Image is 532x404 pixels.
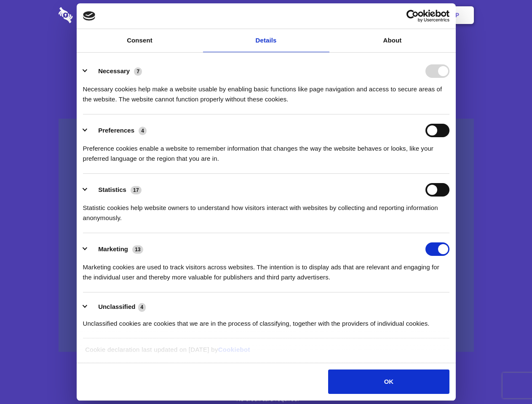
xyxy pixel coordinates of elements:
span: 7 [134,67,142,76]
a: Contact [342,2,380,28]
div: Statistic cookies help website owners to understand how visitors interact with websites by collec... [83,197,449,223]
label: Necessary [98,67,130,74]
img: logo-wordmark-white-trans-d4663122ce5f474addd5e946df7df03e33cb6a1c49d2221995e7729f52c070b2.svg [59,7,131,23]
a: About [329,29,456,52]
span: 4 [138,303,146,311]
a: Usercentrics Cookiebot - opens in a new window [376,10,449,22]
div: Cookie declaration last updated on [DATE] by [79,345,453,361]
a: Cookiebot [218,346,250,353]
span: 13 [132,245,143,254]
label: Statistics [98,186,126,193]
div: Unclassified cookies are cookies that we are in the process of classifying, together with the pro... [83,312,449,329]
button: Marketing (13) [83,242,149,256]
button: Necessary (7) [83,64,147,78]
a: Wistia video thumbnail [59,119,474,352]
img: logo [83,11,96,21]
button: Statistics (17) [83,183,147,197]
button: Unclassified (4) [83,302,151,312]
div: Marketing cookies are used to track visitors across websites. The intention is to display ads tha... [83,256,449,282]
a: Details [203,29,329,52]
span: 4 [139,127,147,135]
button: OK [328,369,449,394]
div: Preference cookies enable a website to remember information that changes the way the website beha... [83,137,449,164]
a: Consent [77,29,203,52]
div: Necessary cookies help make a website usable by enabling basic functions like page navigation and... [83,78,449,104]
h4: Auto-redaction of sensitive data, encrypted data sharing and self-destructing private chats. Shar... [59,77,474,104]
span: 17 [131,186,142,194]
button: Preferences (4) [83,124,152,137]
h1: Eliminate Slack Data Loss. [59,38,474,68]
a: Pricing [247,2,284,28]
a: Login [382,2,419,28]
label: Preferences [98,127,134,134]
label: Marketing [98,245,128,252]
iframe: Drift Widget Chat Controller [490,362,522,394]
